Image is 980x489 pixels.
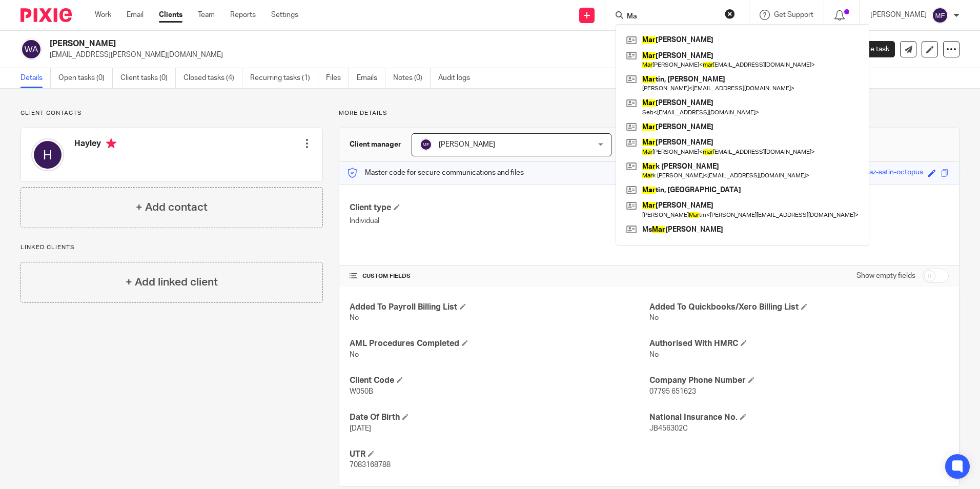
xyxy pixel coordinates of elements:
label: Show empty fields [856,271,915,281]
h2: [PERSON_NAME] [50,38,666,49]
span: [DATE] [350,425,371,432]
h4: UTR [350,449,649,460]
h4: Client Code [350,375,649,386]
a: Settings [271,10,298,20]
h4: Date Of Birth [350,412,649,423]
button: Clear [725,9,735,19]
div: lovely-topaz-satin-octopus [838,167,923,179]
h4: Authorised With HMRC [649,338,949,349]
h3: Client manager [350,139,401,150]
span: JB456302C [649,425,688,432]
a: Reports [230,10,256,20]
a: Client tasks (0) [120,68,176,88]
a: Work [95,10,111,20]
h4: AML Procedures Completed [350,338,649,349]
a: Team [198,10,215,20]
span: No [350,351,359,358]
p: [EMAIL_ADDRESS][PERSON_NAME][DOMAIN_NAME] [50,50,820,60]
p: Linked clients [21,243,323,252]
span: No [649,351,659,358]
h4: Added To Payroll Billing List [350,302,649,313]
i: Primary [106,138,116,149]
p: More details [339,109,959,117]
img: svg%3E [31,138,64,171]
h4: National Insurance No. [649,412,949,423]
img: svg%3E [21,38,42,60]
img: svg%3E [420,138,432,151]
h4: Client type [350,202,649,213]
p: Client contacts [21,109,323,117]
a: Email [127,10,144,20]
h4: CUSTOM FIELDS [350,272,649,280]
a: Closed tasks (4) [183,68,242,88]
img: svg%3E [932,7,948,24]
input: Search [626,12,718,22]
h4: + Add contact [136,199,208,215]
a: Files [326,68,349,88]
a: Open tasks (0) [58,68,113,88]
p: Individual [350,216,649,226]
span: 07795 651623 [649,388,696,395]
span: Get Support [774,11,813,18]
p: Master code for secure communications and files [347,168,524,178]
h4: Hayley [74,138,116,151]
span: No [649,314,659,321]
p: [PERSON_NAME] [870,10,927,20]
a: Clients [159,10,182,20]
h4: Added To Quickbooks/Xero Billing List [649,302,949,313]
a: Notes (0) [393,68,431,88]
a: Emails [357,68,385,88]
h4: + Add linked client [126,274,218,290]
a: Details [21,68,51,88]
img: Pixie [21,8,72,22]
h4: Company Phone Number [649,375,949,386]
a: Audit logs [438,68,478,88]
span: No [350,314,359,321]
a: Recurring tasks (1) [250,68,318,88]
span: [PERSON_NAME] [439,141,495,148]
span: 7083168788 [350,461,391,468]
span: W050B [350,388,373,395]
